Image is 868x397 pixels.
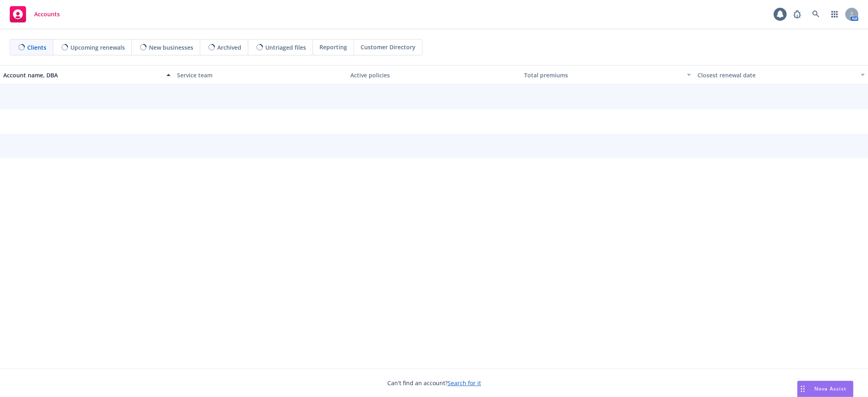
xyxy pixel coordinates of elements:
span: Archived [217,43,241,52]
span: Accounts [34,11,60,18]
button: Nova Assist [797,381,853,397]
span: Upcoming renewals [70,43,125,52]
a: Search [808,6,824,22]
span: Customer Directory [361,43,415,51]
span: Can't find an account? [387,379,481,387]
button: Total premiums [521,65,695,85]
span: Reporting [319,43,347,51]
span: Untriaged files [265,43,306,52]
a: Search for it [448,379,481,387]
button: Active policies [347,65,521,85]
span: New businesses [149,43,193,52]
a: Switch app [826,6,843,22]
button: Service team [174,65,348,85]
div: Drag to move [798,381,808,397]
span: Clients [27,43,46,52]
div: Active policies [350,71,518,79]
div: Total premiums [524,71,682,79]
a: Report a Bug [789,6,805,22]
div: Closest renewal date [697,71,856,79]
a: Accounts [7,3,63,26]
span: Nova Assist [814,385,846,392]
div: Account name, DBA [3,71,162,79]
div: Service team [177,71,344,79]
button: Closest renewal date [694,65,868,85]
